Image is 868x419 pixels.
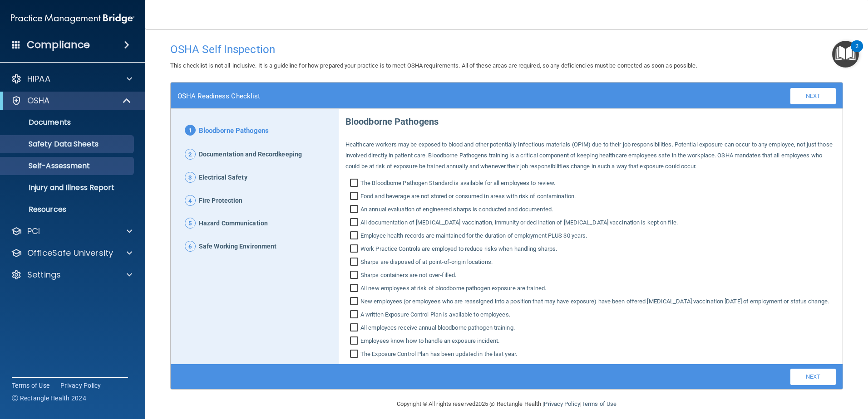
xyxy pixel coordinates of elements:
a: PCI [11,226,132,237]
p: Self-Assessment [6,161,130,171]
h4: OSHA Self Inspection [170,44,843,55]
span: Employees know how to handle an exposure incident. [360,336,499,346]
input: Sharps containers are not over‐filled. [350,272,360,281]
span: The Bloodborne Pathogen Standard is available for all employees to review. [360,178,555,189]
span: 4 [185,195,196,206]
span: Work Practice Controls are employed to reduce risks when handling sharps. [360,244,557,254]
span: This checklist is not all-inclusive. It is a guideline for how prepared your practice is to meet ... [170,62,697,69]
input: The Exposure Control Plan has been updated in the last year. [350,351,360,360]
span: All documentation of [MEDICAL_DATA] vaccination, immunity or declination of [MEDICAL_DATA] vaccin... [360,217,678,228]
input: Sharps are disposed of at point‐of‐origin locations. [350,258,360,268]
span: A written Exposure Control Plan is available to employees. [360,309,510,320]
div: Copyright © All rights reserved 2025 @ Rectangle Health | | [341,390,672,419]
span: Food and beverage are not stored or consumed in areas with risk of contamination. [360,191,576,202]
a: OSHA [11,95,132,106]
input: All documentation of [MEDICAL_DATA] vaccination, immunity or declination of [MEDICAL_DATA] vaccin... [350,219,360,228]
div: 2 [855,46,858,58]
input: All employees receive annual bloodborne pathogen training. [350,324,360,333]
p: OfficeSafe University [27,248,113,258]
p: Safety Data Sheets [6,140,130,149]
span: The Exposure Control Plan has been updated in the last year. [360,349,517,360]
span: All employees receive annual bloodborne pathogen training. [360,322,515,333]
a: Next [790,88,836,104]
span: Ⓒ Rectangle Health 2024 [12,394,86,403]
p: OSHA [27,95,50,106]
span: 5 [185,218,196,229]
input: All new employees at risk of bloodborne pathogen exposure are trained. [350,285,360,294]
input: New employees (or employees who are reassigned into a position that may have exposure) have been ... [350,298,360,307]
p: Bloodborne Pathogens [345,109,836,130]
span: 2 [185,149,196,160]
span: An annual evaluation of engineered sharps is conducted and documented. [360,204,553,215]
a: Terms of Use [582,400,616,407]
span: Documentation and Recordkeeping [199,149,302,161]
a: Next [790,369,836,385]
a: OfficeSafe University [11,248,132,258]
input: An annual evaluation of engineered sharps is conducted and documented. [350,206,360,215]
span: Sharps are disposed of at point‐of‐origin locations. [360,257,493,268]
input: Employee health records are maintained for the duration of employment PLUS 30 years. [350,232,360,241]
button: Open Resource Center, 2 new notifications [832,41,859,68]
img: PMB logo [11,10,134,28]
p: Resources [6,205,130,214]
input: A written Exposure Control Plan is available to employees. [350,311,360,320]
input: Food and beverage are not stored or consumed in areas with risk of contamination. [350,193,360,202]
span: All new employees at risk of bloodborne pathogen exposure are trained. [360,283,546,294]
a: Privacy Policy [60,381,101,390]
h4: Compliance [27,39,90,51]
p: Settings [27,269,61,280]
p: Documents [6,118,130,127]
span: 3 [185,172,196,183]
a: Privacy Policy [544,400,580,407]
a: HIPAA [11,73,132,84]
span: 1 [185,125,196,136]
span: Safe Working Environment [199,241,276,253]
input: Employees know how to handle an exposure incident. [350,337,360,346]
input: The Bloodborne Pathogen Standard is available for all employees to review. [350,180,360,189]
input: Work Practice Controls are employed to reduce risks when handling sharps. [350,245,360,254]
p: HIPAA [27,73,50,84]
p: Healthcare workers may be exposed to blood and other potentially infectious materials (OPIM) due ... [345,139,836,172]
span: Hazard Communication [199,218,268,229]
h4: OSHA Readiness Checklist [178,92,260,100]
p: Injury and Illness Report [6,183,130,192]
span: New employees (or employees who are reassigned into a position that may have exposure) have been ... [360,296,829,307]
span: Bloodborne Pathogens [199,125,269,137]
a: Terms of Use [12,381,49,390]
span: Electrical Safety [199,172,247,184]
p: PCI [27,226,40,237]
span: Sharps containers are not over‐filled. [360,270,456,281]
a: Settings [11,269,132,280]
span: Fire Protection [199,195,243,207]
span: 6 [185,241,196,252]
span: Employee health records are maintained for the duration of employment PLUS 30 years. [360,230,587,241]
